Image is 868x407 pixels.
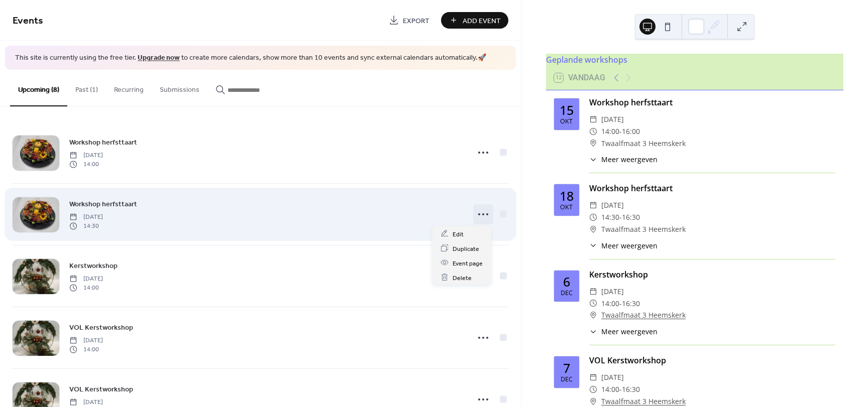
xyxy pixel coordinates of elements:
[622,298,640,310] span: 16:30
[589,326,597,337] div: ​
[589,182,835,194] div: Workshop herfsttaart
[563,362,570,374] div: 7
[601,371,624,383] span: [DATE]
[69,222,103,231] span: 14:30
[453,243,479,254] span: Duplicate
[13,11,43,31] span: Events
[622,211,640,223] span: 16:30
[589,371,597,383] div: ​
[589,309,597,321] div: ​
[589,154,597,165] div: ​
[69,212,103,221] span: [DATE]
[69,322,133,333] a: VOL Kerstworkshop
[69,260,118,271] span: Kerstworkshop
[622,125,640,138] span: 16:00
[560,204,573,211] div: okt
[453,273,472,283] span: Delete
[601,326,658,337] span: Meer weergeven
[589,125,597,138] div: ​
[69,199,137,209] span: Workshop herfsttaart
[589,286,597,298] div: ​
[69,260,118,272] a: Kerstworkshop
[622,383,640,395] span: 16:30
[69,137,137,148] a: Workshop herfsttaart
[601,125,619,138] span: 14:00
[560,118,573,125] div: okt
[563,276,570,288] div: 6
[69,198,137,210] a: Workshop herfsttaart
[589,199,597,211] div: ​
[67,70,106,105] button: Past (1)
[589,240,597,251] div: ​
[546,54,843,66] div: Geplande workshops
[69,274,103,283] span: [DATE]
[463,16,501,26] span: Add Event
[589,96,835,108] div: Workshop herfsttaart
[601,286,624,298] span: [DATE]
[619,211,622,223] span: -
[453,229,464,239] span: Edit
[601,240,658,251] span: Meer weergeven
[601,223,686,235] span: Twaalfmaat 3 Heemskerk
[601,298,619,310] span: 14:00
[589,154,658,165] button: ​Meer weergeven
[601,211,619,223] span: 14:30
[69,322,133,333] span: VOL Kerstworkshop
[601,113,624,125] span: [DATE]
[381,12,437,29] a: Export
[15,53,486,63] span: This site is currently using the free tier. to create more calendars, show more than 10 events an...
[601,383,619,395] span: 14:00
[69,151,103,160] span: [DATE]
[589,113,597,125] div: ​
[589,383,597,395] div: ​
[69,137,137,148] span: Workshop herfsttaart
[138,51,180,65] a: Upgrade now
[589,268,835,281] div: Kerstworkshop
[152,70,207,105] button: Submissions
[10,70,67,106] button: Upcoming (8)
[619,298,622,310] span: -
[69,397,103,406] span: [DATE]
[69,160,103,169] span: 14:00
[589,223,597,235] div: ​
[589,354,835,366] div: VOL Kerstworkshop
[561,376,573,383] div: dec
[589,298,597,310] div: ​
[69,383,133,395] a: VOL Kerstworkshop
[619,125,622,138] span: -
[601,199,624,211] span: [DATE]
[589,326,658,337] button: ​Meer weergeven
[69,284,103,293] span: 14:00
[69,336,103,345] span: [DATE]
[69,384,133,394] span: VOL Kerstworkshop
[453,258,483,268] span: Event page
[403,16,429,26] span: Export
[601,138,686,150] span: Twaalfmaat 3 Heemskerk
[560,190,574,202] div: 18
[601,154,658,165] span: Meer weergeven
[561,290,573,297] div: dec
[106,70,152,105] button: Recurring
[589,211,597,223] div: ​
[619,383,622,395] span: -
[441,12,508,29] button: Add Event
[601,309,686,321] a: Twaalfmaat 3 Heemskerk
[560,104,574,116] div: 15
[589,138,597,150] div: ​
[69,345,103,354] span: 14:00
[589,240,658,251] button: ​Meer weergeven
